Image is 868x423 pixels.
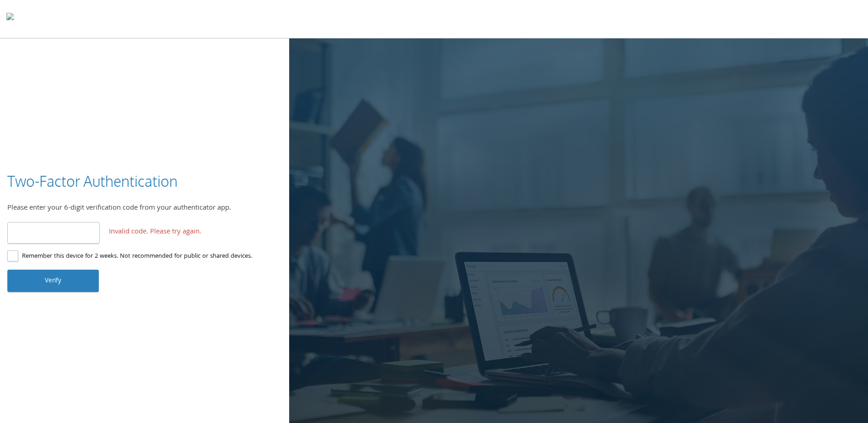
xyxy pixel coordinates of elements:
h3: Two-Factor Authentication [7,171,178,192]
span: Invalid code. Please try again. [109,227,201,239]
img: todyl-logo-dark.svg [6,10,14,28]
div: Please enter your 6-digit verification code from your authenticator app. [7,203,282,215]
button: Verify [7,270,99,292]
label: Remember this device for 2 weeks. Not recommended for public or shared devices. [7,251,252,262]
